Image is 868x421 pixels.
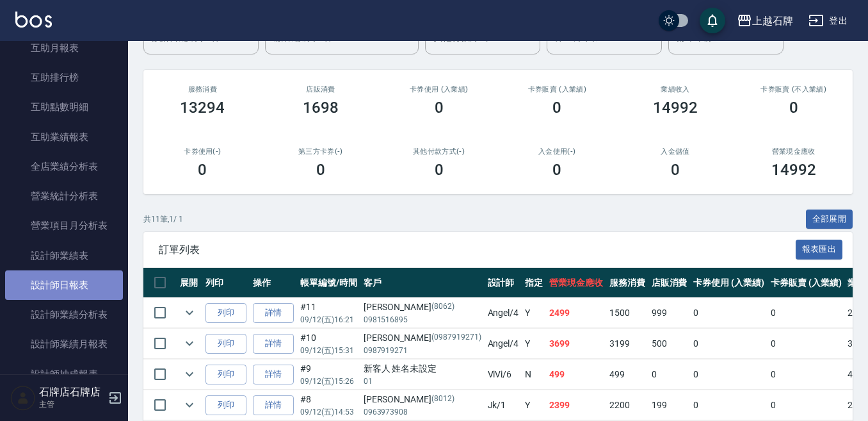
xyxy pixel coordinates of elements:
td: #11 [297,298,360,328]
a: 互助月報表 [5,33,123,63]
th: 營業現金應收 [546,268,606,298]
button: 全部展開 [806,210,853,229]
th: 服務消費 [606,268,648,298]
td: 3699 [546,329,606,359]
h2: 卡券使用(-) [159,147,246,156]
th: 操作 [250,268,297,298]
p: 09/12 (五) 14:53 [300,406,357,418]
td: Y [522,390,546,420]
th: 卡券販賣 (入業績) [768,268,845,298]
div: [PERSON_NAME] [364,393,481,406]
h2: 店販消費 [277,85,365,94]
th: 客戶 [360,268,485,298]
span: 訂單列表 [159,244,796,256]
img: Person [10,385,36,411]
button: 登出 [803,9,853,33]
button: 報表匯出 [796,240,843,260]
h3: 14992 [653,99,698,117]
button: expand row [180,395,199,415]
a: 設計師業績分析表 [5,300,123,329]
p: 0963973908 [364,406,481,418]
button: expand row [180,334,199,353]
div: 上越石牌 [752,13,793,29]
p: (8012) [431,393,454,406]
td: Y [522,329,546,359]
h3: 0 [552,99,561,117]
h3: 服務消費 [159,85,246,94]
h3: 13294 [180,99,225,117]
th: 店販消費 [648,268,691,298]
td: 0 [690,298,768,328]
a: 詳情 [253,303,294,323]
p: 共 11 筆, 1 / 1 [143,213,183,225]
td: 0 [690,359,768,390]
a: 設計師業績月報表 [5,329,123,359]
th: 設計師 [485,268,522,298]
th: 展開 [177,268,202,298]
div: 新客人 姓名未設定 [364,362,481,376]
td: 2499 [546,298,606,328]
p: 09/12 (五) 15:31 [300,345,357,356]
td: 0 [768,390,845,420]
p: 09/12 (五) 15:26 [300,376,357,387]
button: 列印 [205,334,246,354]
td: 0 [690,390,768,420]
button: 列印 [205,303,246,323]
h2: 卡券販賣 (不入業績) [750,85,837,94]
td: 0 [768,298,845,328]
p: (0987919271) [431,331,481,345]
td: #8 [297,390,360,420]
button: 列印 [205,395,246,415]
button: 上越石牌 [732,8,798,34]
h3: 0 [198,161,207,179]
td: 0 [768,329,845,359]
a: 報表匯出 [796,243,843,255]
a: 營業統計分析表 [5,181,123,211]
td: 499 [606,359,648,390]
td: Y [522,298,546,328]
p: 0981516895 [364,314,481,326]
td: 499 [546,359,606,390]
h3: 0 [671,161,680,179]
td: #9 [297,359,360,390]
h3: 14992 [771,161,816,179]
h3: 0 [789,99,798,117]
td: 0 [768,359,845,390]
a: 全店業績分析表 [5,152,123,181]
button: expand row [180,303,199,322]
a: 互助業績報表 [5,122,123,152]
th: 指定 [522,268,546,298]
button: 列印 [205,365,246,384]
p: (8062) [431,301,454,314]
h3: 0 [316,161,325,179]
img: Logo [15,12,52,28]
p: 0987919271 [364,345,481,356]
h2: 第三方卡券(-) [277,147,365,156]
h2: 其他付款方式(-) [395,147,483,156]
td: 1500 [606,298,648,328]
td: 2200 [606,390,648,420]
a: 設計師業績表 [5,241,123,270]
td: 0 [690,329,768,359]
button: save [700,8,725,33]
a: 設計師日報表 [5,270,123,300]
th: 帳單編號/時間 [297,268,360,298]
h3: 0 [435,161,444,179]
td: ViVi /6 [485,359,522,390]
td: Jk /1 [485,390,522,420]
p: 01 [364,376,481,387]
h3: 0 [435,99,444,117]
a: 詳情 [253,395,294,415]
a: 互助排行榜 [5,63,123,92]
h2: 業績收入 [632,85,719,94]
a: 詳情 [253,365,294,384]
a: 營業項目月分析表 [5,211,123,240]
td: 3199 [606,329,648,359]
button: expand row [180,365,199,384]
h3: 0 [552,161,561,179]
h3: 1698 [303,99,339,117]
td: #10 [297,329,360,359]
td: 0 [648,359,691,390]
a: 設計師抽成報表 [5,359,123,389]
h2: 入金儲值 [632,147,719,156]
